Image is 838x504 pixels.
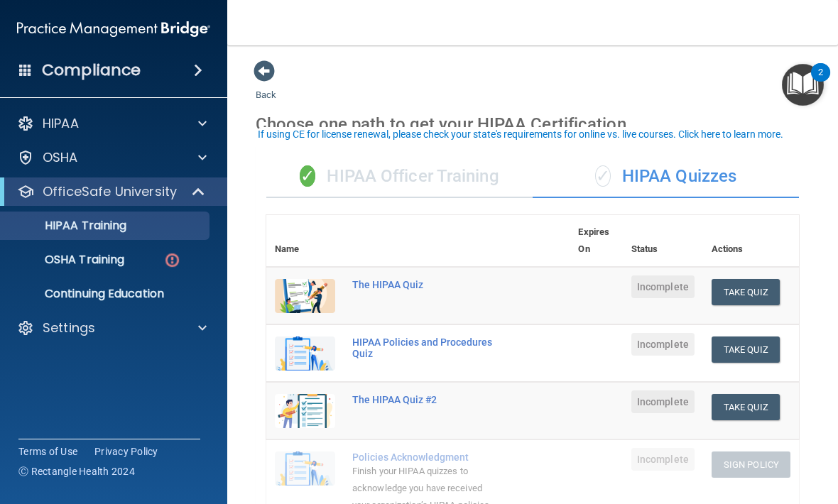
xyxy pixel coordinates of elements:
[9,219,126,233] p: HIPAA Training
[782,64,824,106] button: Open Resource Center, 2 new notifications
[352,279,499,290] div: The HIPAA Quiz
[43,149,78,166] p: OSHA
[266,155,533,198] div: HIPAA Officer Training
[9,253,124,267] p: OSHA Training
[163,251,181,269] img: danger-circle.6113f641.png
[623,215,703,267] th: Status
[703,215,799,267] th: Actions
[18,464,135,478] span: Ⓒ Rectangle Health 2024
[712,336,780,363] button: Take Quiz
[17,15,210,43] img: PMB logo
[266,215,344,267] th: Name
[712,451,790,478] button: Sign Policy
[43,319,95,336] p: Settings
[17,149,207,166] a: OSHA
[818,72,823,91] div: 2
[258,129,783,139] div: If using CE for license renewal, please check your state's requirements for online vs. live cours...
[256,104,810,145] div: Choose one path to get your HIPAA Certification
[595,165,611,187] span: ✓
[570,215,622,267] th: Expires On
[18,444,77,459] a: Terms of Use
[17,319,207,336] a: Settings
[631,448,695,471] span: Incomplete
[43,115,79,132] p: HIPAA
[94,444,158,459] a: Privacy Policy
[712,279,780,305] button: Take Quiz
[631,275,695,298] span: Incomplete
[631,390,695,413] span: Incomplete
[533,155,799,198] div: HIPAA Quizzes
[300,165,315,187] span: ✓
[352,336,499,359] div: HIPAA Policies and Procedures Quiz
[17,115,207,132] a: HIPAA
[17,183,206,200] a: OfficeSafe University
[352,451,499,463] div: Policies Acknowledgment
[9,287,203,301] p: Continuing Education
[352,394,499,405] div: The HIPAA Quiz #2
[631,333,695,356] span: Incomplete
[43,183,177,200] p: OfficeSafe University
[712,394,780,420] button: Take Quiz
[256,127,785,141] button: If using CE for license renewal, please check your state's requirements for online vs. live cours...
[42,60,141,80] h4: Compliance
[256,72,276,100] a: Back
